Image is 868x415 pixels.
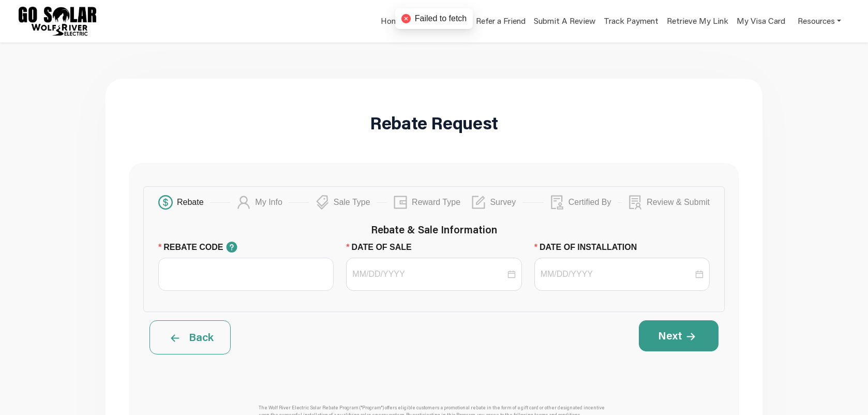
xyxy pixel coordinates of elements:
div: Review & Submit [647,195,710,210]
span: Failed to fetch [415,12,467,25]
span: close-circle [401,14,411,23]
a: Retrieve My Link [667,15,728,30]
div: Survey [490,195,522,210]
label: DATE OF INSTALLATION [534,241,645,254]
div: Certified By [568,195,618,210]
div: Rebate [177,195,210,210]
span: wallet [393,195,408,210]
a: Submit A Review [534,15,595,30]
div: Reward Type [412,195,467,210]
input: DATE OF SALE [352,268,505,280]
img: Program logo [19,7,96,36]
button: Next [639,320,719,351]
span: solution [628,195,642,210]
span: audit [550,195,564,210]
a: Refer a Friend [476,15,526,30]
a: My Visa Card [737,10,785,32]
a: Track Payment [604,15,659,30]
a: Resources [798,10,841,32]
span: user [236,195,251,210]
h1: Rebate Request [370,114,498,131]
button: Back [149,320,231,354]
a: Home [381,15,402,30]
label: REBATE CODE [158,241,248,254]
span: form [471,195,486,210]
label: DATE OF SALE [346,241,420,254]
span: tags [315,195,330,210]
div: Sale Type [334,195,377,210]
h5: Rebate & Sale Information [158,223,710,235]
input: DATE OF INSTALLATION [541,268,693,280]
div: My Info [255,195,288,210]
span: dollar [158,195,173,210]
